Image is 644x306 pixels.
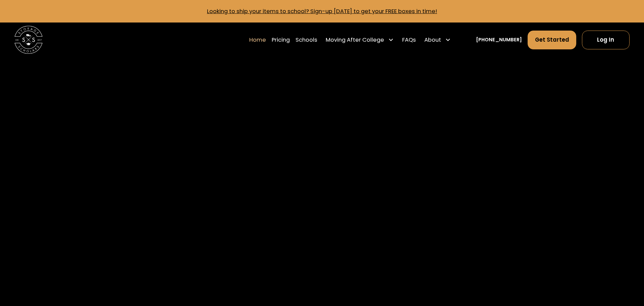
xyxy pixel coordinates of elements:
[14,26,42,54] img: Storage Scholars main logo
[528,31,577,49] a: Get Started
[296,30,317,50] a: Schools
[326,36,384,44] div: Moving After College
[249,30,266,50] a: Home
[402,30,416,50] a: FAQs
[476,36,522,44] a: [PHONE_NUMBER]
[272,30,290,50] a: Pricing
[582,31,630,49] a: Log In
[207,7,437,15] a: Looking to ship your items to school? Sign-up [DATE] to get your FREE boxes in time!
[424,36,441,44] div: About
